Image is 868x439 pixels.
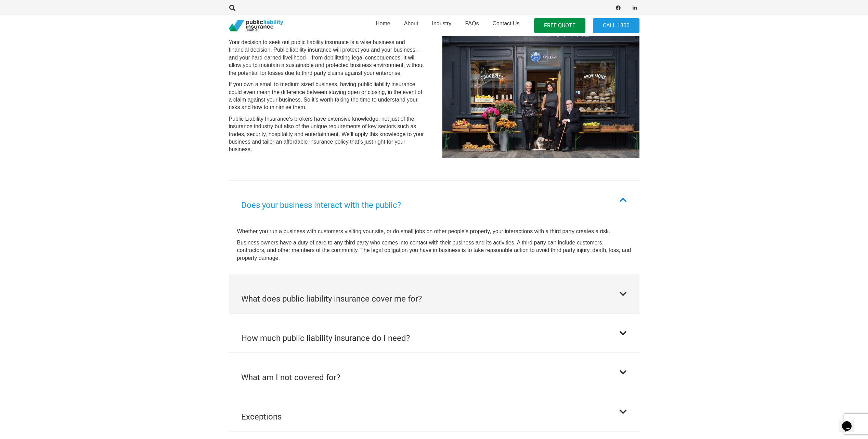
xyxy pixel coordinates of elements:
h2: Exceptions [241,411,282,423]
h2: Does your business interact with the public? [241,199,401,211]
span: About [404,21,418,26]
span: Industry [432,21,451,26]
button: What does public liability insurance cover me for? [229,274,639,313]
img: small business insurance Australia [442,16,639,158]
button: Does your business interact with the public? [229,181,639,219]
a: FAQs [458,13,485,38]
span: Business owners have a duty of care to any third party who comes into contact with their business... [237,240,631,261]
a: Search [226,5,239,11]
iframe: chat widget [839,412,861,432]
span: Whether you run a business with customers visiting your site, or do small jobs on other people’s ... [237,228,610,234]
span: Contact Us [492,21,519,26]
a: Home [369,13,397,38]
span: Your decision to seek out public liability insurance is a wise business and financial decision. P... [229,39,424,76]
h2: How much public liability insurance do I need? [241,332,410,344]
button: Exceptions [229,392,639,431]
button: What am I not covered for? [229,353,639,392]
a: Contact Us [485,13,526,38]
a: Facebook [613,3,623,13]
a: Industry [425,13,458,38]
a: LinkedIn [630,3,639,13]
span: If you own a small to medium sized business, having public liability insurance could even mean th... [229,81,422,110]
span: Home [376,21,390,26]
h2: What am I not covered for? [241,371,340,384]
a: FREE QUOTE [534,18,585,34]
a: Call 1300 [593,18,639,34]
span: Public Liability Insurance’s brokers have extensive knowledge, not just of the insurance industry... [229,116,424,152]
button: How much public liability insurance do I need? [229,314,639,352]
h2: What does public liability insurance cover me for? [241,293,422,305]
span: FAQs [465,21,479,26]
a: About [397,13,425,38]
a: pli_logotransparent [229,20,283,32]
